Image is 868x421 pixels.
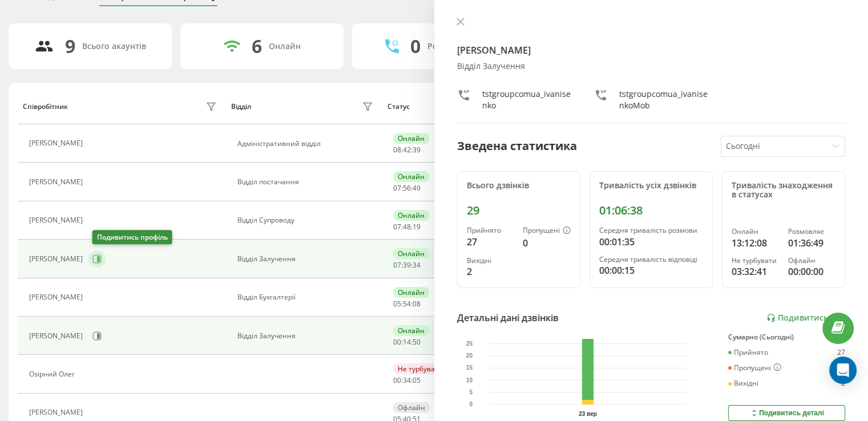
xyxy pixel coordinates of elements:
[732,257,779,265] div: Не турбувати
[467,265,514,278] div: 2
[29,255,86,263] div: [PERSON_NAME]
[766,313,845,323] a: Подивитись звіт
[231,103,251,111] div: Відділ
[29,332,86,340] div: [PERSON_NAME]
[393,300,421,308] div: : :
[523,226,571,236] div: Пропущені
[403,222,411,232] span: 48
[467,257,514,265] div: Вихідні
[65,35,75,57] div: 9
[393,222,401,232] span: 07
[599,226,703,234] div: Середня тривалість розмови
[413,145,421,155] span: 39
[599,264,703,277] div: 00:00:15
[403,260,411,270] span: 39
[393,183,401,193] span: 07
[457,43,846,57] h4: [PERSON_NAME]
[469,389,473,395] text: 5
[393,133,429,144] div: Онлайн
[841,379,845,387] div: 2
[788,228,835,236] div: Розмовляє
[237,293,376,301] div: Відділ Бухгалтерії
[467,181,571,191] div: Всього дзвінків
[728,379,758,387] div: Вихідні
[427,42,483,51] div: Розмовляють
[467,226,514,234] div: Прийнято
[599,256,703,264] div: Середня тривалість відповіді
[619,88,708,111] div: tstgroupcomua_ivanisenkoMob
[237,216,376,224] div: Відділ Супроводу
[403,337,411,347] span: 14
[728,333,845,341] div: Сумарно (Сьогодні)
[269,42,301,51] div: Онлайн
[403,183,411,193] span: 56
[749,408,824,418] div: Подивитись деталі
[728,405,845,421] button: Подивитись деталі
[23,103,68,111] div: Співробітник
[252,35,262,57] div: 6
[393,338,421,346] div: : :
[599,204,703,217] div: 01:06:38
[413,299,421,309] span: 08
[457,311,559,325] div: Детальні дані дзвінків
[482,88,571,111] div: tstgroupcomua_ivanisenko
[393,363,447,374] div: Не турбувати
[403,145,411,155] span: 42
[403,299,411,309] span: 54
[393,260,401,270] span: 07
[237,255,376,263] div: Відділ Залучення
[393,337,401,347] span: 00
[467,204,571,217] div: 29
[393,223,421,231] div: : :
[393,171,429,182] div: Онлайн
[728,349,768,357] div: Прийнято
[403,375,411,385] span: 34
[393,184,421,192] div: : :
[728,363,781,373] div: Пропущені
[410,35,421,57] div: 0
[599,235,703,249] div: 00:01:35
[29,408,86,416] div: [PERSON_NAME]
[466,353,473,359] text: 20
[29,370,78,378] div: Озірний Олег
[237,140,376,148] div: Адміністративний відділ
[788,265,835,278] div: 00:00:00
[413,183,421,193] span: 49
[237,178,376,186] div: Відділ постачання
[466,377,473,383] text: 10
[29,178,86,186] div: [PERSON_NAME]
[837,349,845,357] div: 27
[29,216,86,224] div: [PERSON_NAME]
[393,402,430,413] div: Офлайн
[829,357,857,384] div: Open Intercom Messenger
[788,257,835,265] div: Офлайн
[393,325,429,336] div: Онлайн
[413,337,421,347] span: 50
[457,137,577,155] div: Зведена статистика
[393,261,421,269] div: : :
[457,62,846,71] div: Відділ Залучення
[523,236,571,250] div: 0
[393,145,401,155] span: 08
[413,222,421,232] span: 19
[579,411,597,417] text: 23 вер
[788,236,835,250] div: 01:36:49
[237,332,376,340] div: Відділ Залучення
[469,401,473,407] text: 0
[732,236,779,250] div: 13:12:08
[393,287,429,298] div: Онлайн
[413,260,421,270] span: 34
[92,230,172,244] div: Подивитись профіль
[387,103,410,111] div: Статус
[29,139,86,147] div: [PERSON_NAME]
[466,341,473,347] text: 25
[599,181,703,191] div: Тривалість усіх дзвінків
[393,210,429,221] div: Онлайн
[732,228,779,236] div: Онлайн
[393,375,401,385] span: 00
[467,235,514,249] div: 27
[732,181,835,200] div: Тривалість знаходження в статусах
[29,293,86,301] div: [PERSON_NAME]
[466,365,473,371] text: 15
[393,248,429,259] div: Онлайн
